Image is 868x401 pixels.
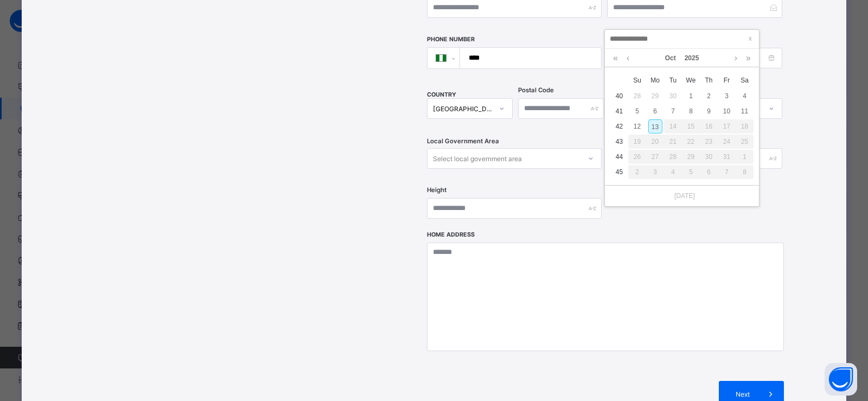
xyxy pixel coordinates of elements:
[664,135,682,149] div: 21
[718,75,736,85] span: Fr
[736,135,754,149] div: 25
[700,72,718,88] th: Thu
[646,119,664,134] td: October 13, 2025
[736,164,754,180] td: November 8, 2025
[682,88,700,104] td: October 1, 2025
[682,165,700,179] div: 5
[628,75,646,85] span: Su
[738,89,752,103] div: 4
[624,49,632,67] a: Previous month (PageUp)
[664,149,682,164] td: October 28, 2025
[630,89,644,103] div: 28
[610,104,628,119] td: 41
[661,49,680,67] a: Oct
[825,363,857,396] button: Open asap
[736,165,754,179] div: 8
[732,49,740,67] a: Next month (PageDown)
[648,104,662,118] div: 6
[628,164,646,180] td: November 2, 2025
[646,164,664,180] td: November 3, 2025
[427,137,499,145] span: Local Government Area
[736,104,754,119] td: October 11, 2025
[736,75,754,85] span: Sa
[666,104,680,118] div: 7
[682,135,700,149] div: 22
[433,105,493,113] div: [GEOGRAPHIC_DATA]
[718,119,736,134] td: October 17, 2025
[718,134,736,149] td: October 24, 2025
[628,149,646,164] td: October 26, 2025
[736,119,754,134] td: October 18, 2025
[664,75,682,85] span: Tu
[610,88,628,104] td: 40
[680,49,704,67] a: 2025
[700,135,718,149] div: 23
[664,88,682,104] td: September 30, 2025
[718,119,736,133] div: 17
[646,165,664,179] div: 3
[427,231,475,238] label: Home Address
[427,91,456,98] span: COUNTRY
[628,88,646,104] td: September 28, 2025
[648,89,662,103] div: 29
[736,149,754,164] td: November 1, 2025
[664,119,682,133] div: 14
[718,135,736,149] div: 24
[684,104,698,118] div: 8
[610,134,628,149] td: 43
[700,150,718,164] div: 30
[664,72,682,88] th: Tue
[646,75,664,85] span: Mo
[664,164,682,180] td: November 4, 2025
[718,104,736,119] td: October 10, 2025
[628,165,646,179] div: 2
[628,134,646,149] td: October 19, 2025
[610,49,621,67] a: Last year (Control + left)
[700,88,718,104] td: October 2, 2025
[628,135,646,149] div: 19
[610,164,628,180] td: 45
[630,119,644,133] div: 12
[646,134,664,149] td: October 20, 2025
[700,165,718,179] div: 6
[682,72,700,88] th: Wed
[664,134,682,149] td: October 21, 2025
[648,119,662,133] div: 13
[718,150,736,164] div: 31
[646,135,664,149] div: 20
[736,88,754,104] td: October 4, 2025
[664,104,682,119] td: October 7, 2025
[646,88,664,104] td: September 29, 2025
[727,390,758,398] span: Next
[664,119,682,134] td: October 14, 2025
[669,191,695,201] a: [DATE]
[666,89,680,103] div: 30
[718,165,736,179] div: 7
[700,119,718,134] td: October 16, 2025
[628,119,646,134] td: October 12, 2025
[736,134,754,149] td: October 25, 2025
[646,150,664,164] div: 27
[664,150,682,164] div: 28
[682,150,700,164] div: 29
[736,150,754,164] div: 1
[628,72,646,88] th: Sun
[718,88,736,104] td: October 3, 2025
[682,75,700,85] span: We
[720,89,734,103] div: 3
[700,134,718,149] td: October 23, 2025
[736,72,754,88] th: Sat
[610,119,628,134] td: 42
[682,119,700,134] td: October 15, 2025
[630,104,644,118] div: 5
[700,119,718,133] div: 16
[700,164,718,180] td: November 6, 2025
[718,72,736,88] th: Fri
[682,164,700,180] td: November 5, 2025
[646,104,664,119] td: October 6, 2025
[743,49,754,67] a: Next year (Control + right)
[682,119,700,133] div: 15
[682,134,700,149] td: October 22, 2025
[628,150,646,164] div: 26
[646,149,664,164] td: October 27, 2025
